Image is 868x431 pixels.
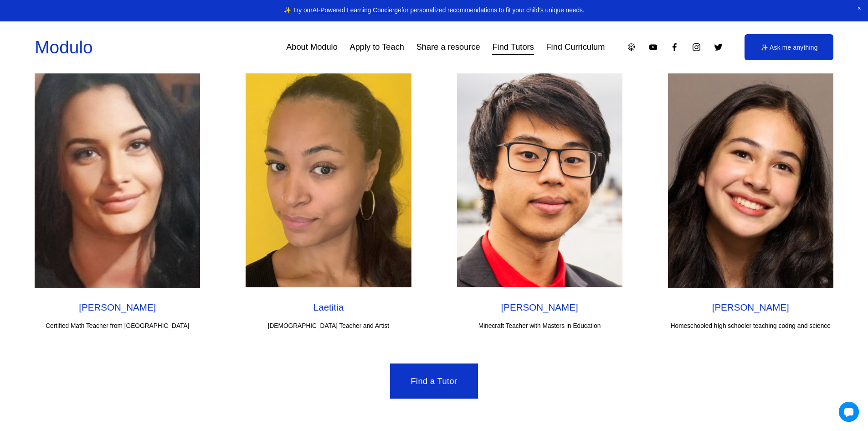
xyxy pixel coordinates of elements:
[246,321,411,332] p: [DEMOGRAPHIC_DATA] Teacher and Artist
[668,301,833,314] h2: [PERSON_NAME]
[416,39,480,56] a: Share a resource
[745,34,833,60] a: ✨ Ask me anything
[350,39,404,56] a: Apply to Teach
[35,321,200,332] p: Certified Math Teacher from [GEOGRAPHIC_DATA]
[627,42,636,52] a: Apple Podcasts
[35,301,200,314] h2: [PERSON_NAME]
[670,42,679,52] a: Facebook
[457,301,622,314] h2: [PERSON_NAME]
[313,7,401,14] a: AI-Powered Learning Concierge
[286,39,338,56] a: About Modulo
[35,37,92,57] a: Modulo
[692,42,701,52] a: Instagram
[546,39,605,56] a: Find Curriculum
[714,42,723,52] a: Twitter
[390,363,478,399] a: Find a Tutor
[668,321,833,332] p: Homeschooled hIgh schooler teaching codng and science
[246,301,411,314] h2: Laetitia
[492,39,534,56] a: Find Tutors
[457,321,622,332] p: Minecraft Teacher with Masters in Education
[648,42,658,52] a: YouTube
